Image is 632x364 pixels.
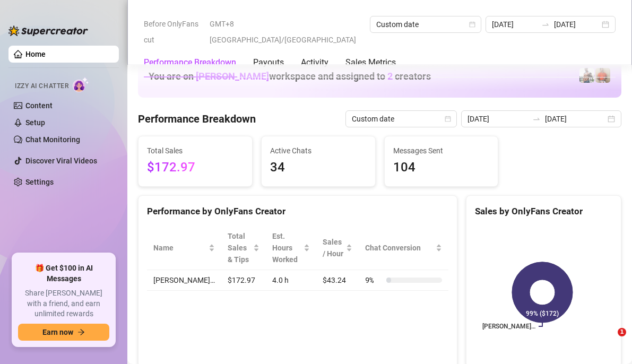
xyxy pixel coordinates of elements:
img: logo-BBDzfeDw.svg [8,25,88,36]
td: [PERSON_NAME]… [147,270,221,291]
div: Performance Breakdown [144,56,236,69]
span: Share [PERSON_NAME] with a friend, and earn unlimited rewards [18,288,109,319]
span: Izzy AI Chatter [15,81,68,91]
a: Discover Viral Videos [25,157,97,165]
div: Activity [301,56,328,69]
span: Sales / Hour [323,236,344,259]
a: Home [25,50,46,58]
th: Total Sales & Tips [221,226,266,270]
span: Messages Sent [393,145,490,157]
span: swap-right [541,20,550,29]
div: Sales by OnlyFans Creator [475,204,612,219]
span: Before OnlyFans cut [144,16,203,48]
img: AI Chatter [73,77,89,92]
td: $43.24 [316,270,359,291]
div: Sales Metrics [345,56,396,69]
iframe: Intercom live chat [596,328,621,353]
span: to [532,115,541,123]
span: Chat Conversion [365,242,434,254]
span: 1 [618,328,626,336]
a: Chat Monitoring [25,135,80,144]
div: Est. Hours Worked [272,230,301,265]
span: Earn now [42,328,73,336]
span: 104 [393,158,490,178]
span: 34 [270,158,367,178]
span: swap-right [532,115,541,123]
span: to [541,20,550,29]
span: Total Sales [147,145,244,157]
a: Content [25,101,53,110]
div: Payouts [253,56,284,69]
span: calendar [469,21,475,28]
a: Settings [25,178,54,186]
span: GMT+8 [GEOGRAPHIC_DATA]/[GEOGRAPHIC_DATA] [210,16,363,48]
input: Start date [467,113,528,125]
span: Custom date [376,16,475,32]
span: calendar [445,116,451,122]
span: Total Sales & Tips [228,230,251,265]
h4: Performance Breakdown [138,111,256,126]
td: 4.0 h [266,270,316,291]
span: 9 % [365,274,382,286]
span: arrow-right [77,328,85,336]
th: Sales / Hour [316,226,359,270]
span: Name [153,242,206,254]
span: 🎁 Get $100 in AI Messages [18,263,109,284]
input: End date [554,19,600,30]
div: Performance by OnlyFans Creator [147,204,448,219]
input: Start date [492,19,538,30]
a: Setup [25,118,45,127]
th: Chat Conversion [359,226,448,270]
th: Name [147,226,221,270]
button: Earn nowarrow-right [18,324,109,341]
span: Custom date [352,111,451,127]
td: $172.97 [221,270,266,291]
span: $172.97 [147,158,244,178]
text: [PERSON_NAME]… [482,323,535,330]
span: Active Chats [270,145,367,157]
input: End date [545,113,605,125]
